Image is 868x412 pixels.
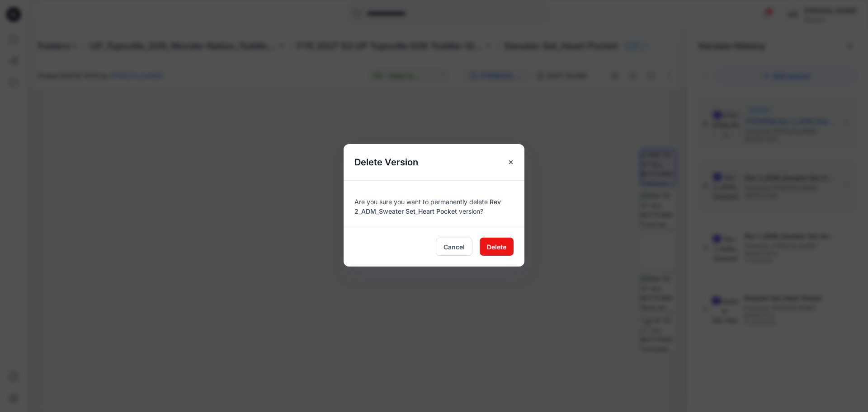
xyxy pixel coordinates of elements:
[480,238,514,256] button: Delete
[344,144,429,180] h5: Delete Version
[443,242,465,252] span: Cancel
[354,192,514,216] div: Are you sure you want to permanently delete version?
[354,198,501,215] span: Rev 2_ADM_Sweater Set_Heart Pocket
[436,238,472,256] button: Cancel
[487,242,506,252] span: Delete
[503,154,519,170] button: Close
